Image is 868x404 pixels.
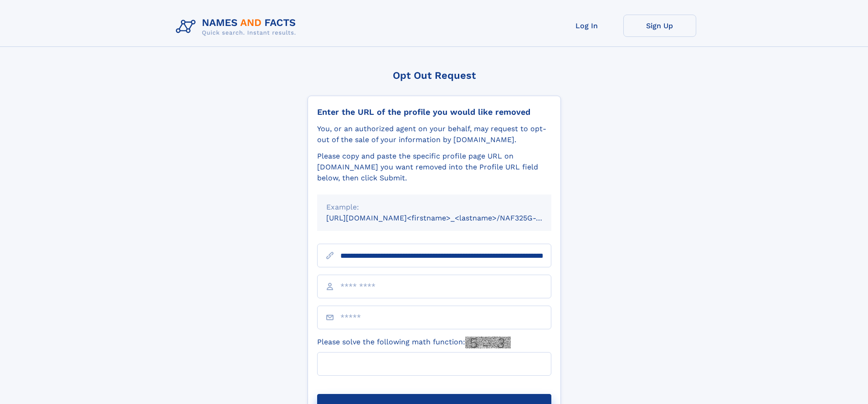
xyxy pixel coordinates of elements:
[317,337,511,348] label: Please solve the following math function:
[326,202,542,213] div: Example:
[317,123,551,145] div: You, or an authorized agent on your behalf, may request to opt-out of the sale of your informatio...
[317,151,551,184] div: Please copy and paste the specific profile page URL on [DOMAIN_NAME] you want removed into the Pr...
[317,107,551,117] div: Enter the URL of the profile you would like removed
[623,15,696,37] a: Sign Up
[172,15,303,39] img: Logo Names and Facts
[550,15,623,37] a: Log In
[326,214,569,222] small: [URL][DOMAIN_NAME]<firstname>_<lastname>/NAF325G-xxxxxxxx
[308,70,561,81] div: Opt Out Request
